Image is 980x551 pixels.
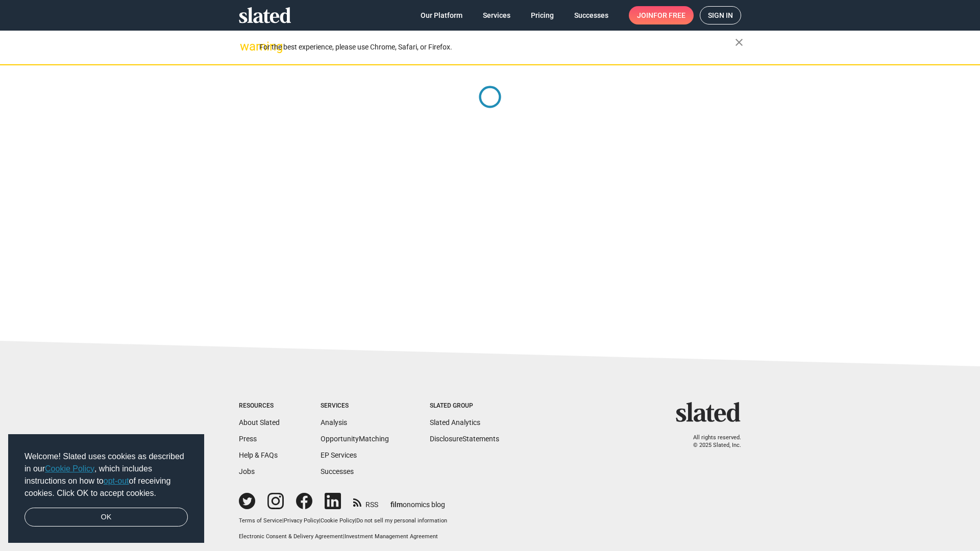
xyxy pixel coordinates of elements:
[629,6,694,24] a: Joinfor free
[321,517,355,524] a: Cookie Policy
[321,467,354,475] a: Successes
[8,434,204,543] div: cookieconsent
[239,418,280,427] a: About Slated
[282,517,284,524] span: |
[421,6,462,24] span: Our Platform
[259,40,735,54] div: For the best experience, please use Chrome, Safari, or Firefox.
[239,517,282,524] a: Terms of Service
[240,40,252,53] mat-icon: warning
[523,6,562,24] a: Pricing
[321,435,389,443] a: OpportunityMatching
[24,508,188,527] a: dismiss cookie message
[321,451,357,459] a: EP Services
[239,533,343,540] a: Electronic Consent & Delivery Agreement
[566,6,617,24] a: Successes
[356,517,447,525] button: Do not sell my personal information
[104,477,129,485] a: opt-out
[321,402,389,410] div: Services
[700,6,741,24] a: Sign in
[574,6,608,24] span: Successes
[284,517,319,524] a: Privacy Policy
[430,435,499,443] a: DisclosureStatements
[343,533,345,540] span: |
[637,6,685,24] span: Join
[733,36,745,48] mat-icon: close
[708,7,733,24] span: Sign in
[239,451,278,459] a: Help & FAQs
[239,402,280,410] div: Resources
[430,402,499,410] div: Slated Group
[412,6,471,24] a: Our Platform
[390,500,403,509] span: film
[430,418,480,427] a: Slated Analytics
[321,418,347,427] a: Analysis
[475,6,519,24] a: Services
[653,6,685,24] span: for free
[531,6,554,24] span: Pricing
[45,464,94,473] a: Cookie Policy
[239,435,257,443] a: Press
[682,434,741,449] p: All rights reserved. © 2025 Slated, Inc.
[483,6,510,24] span: Services
[345,533,438,540] a: Investment Management Agreement
[239,467,255,475] a: Jobs
[355,517,356,524] span: |
[319,517,321,524] span: |
[353,494,378,510] a: RSS
[390,492,445,510] a: filmonomics blog
[24,450,188,499] span: Welcome! Slated uses cookies as described in our , which includes instructions on how to of recei...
